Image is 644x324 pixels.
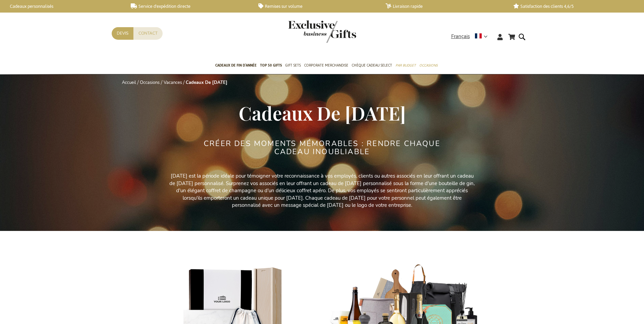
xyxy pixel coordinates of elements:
[285,57,301,74] a: Gift Sets
[386,3,502,9] a: Livraison rapide
[260,62,282,69] span: TOP 50 Gifts
[285,62,301,69] span: Gift Sets
[215,57,257,74] a: Cadeaux de fin d’année
[112,27,133,40] a: Devis
[215,62,257,69] span: Cadeaux de fin d’année
[3,3,120,9] a: Cadeaux personnalisés
[169,173,475,209] p: [DATE] est la période idéale pour témoigner votre reconnaissance à vos employés, clients ou autre...
[133,27,163,40] a: Contact
[186,79,227,86] strong: Cadeaux De [DATE]
[451,33,470,40] span: Français
[131,3,247,9] a: Service d'expédition directe
[395,57,416,74] a: Par budget
[352,57,392,74] a: Chèque Cadeau Select
[288,20,322,43] a: store logo
[304,62,348,69] span: Corporate Merchandise
[239,100,406,125] span: Cadeaux De [DATE]
[304,57,348,74] a: Corporate Merchandise
[419,62,438,69] span: Occasions
[352,62,392,69] span: Chèque Cadeau Select
[513,3,630,9] a: Satisfaction des clients 4,6/5
[140,79,160,86] a: Occasions
[395,62,416,69] span: Par budget
[258,3,375,9] a: Remises sur volume
[419,57,438,74] a: Occasions
[122,79,136,86] a: Accueil
[260,57,282,74] a: TOP 50 Gifts
[195,140,449,156] h2: CRÉER DES MOMENTS MÉMORABLES : RENDRE CHAQUE CADEAU INOUBLIABLE
[288,20,356,43] img: Exclusive Business gifts logo
[164,79,182,86] a: Vacances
